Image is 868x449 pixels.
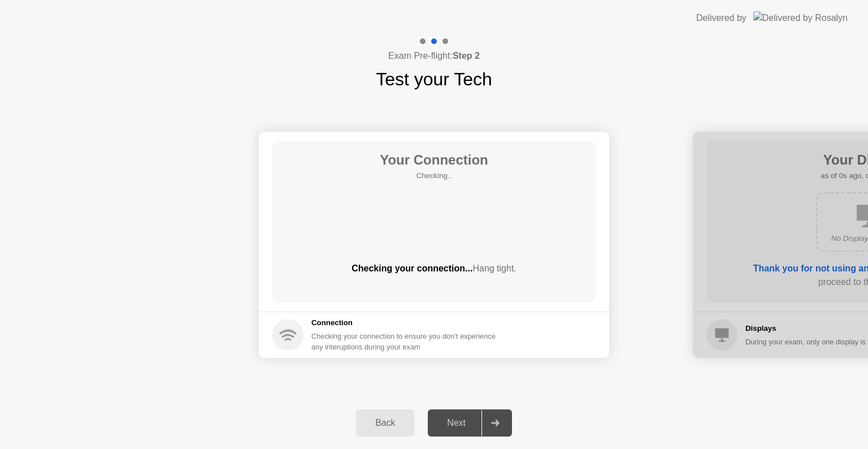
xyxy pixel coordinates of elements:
[696,11,747,25] div: Delivered by
[311,331,502,352] div: Checking your connection to ensure you don’t experience any interuptions during your exam
[428,409,512,437] button: Next
[376,66,492,93] h1: Test your Tech
[380,150,488,170] h1: Your Connection
[472,264,516,273] span: Hang tight.
[311,317,502,329] h5: Connection
[388,49,480,63] h4: Exam Pre-flight:
[431,418,481,428] div: Next
[380,170,488,182] h5: Checking..
[359,418,411,428] div: Back
[272,262,596,275] div: Checking your connection...
[753,11,848,24] img: Delivered by Rosalyn
[356,409,414,437] button: Back
[453,51,480,61] b: Step 2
